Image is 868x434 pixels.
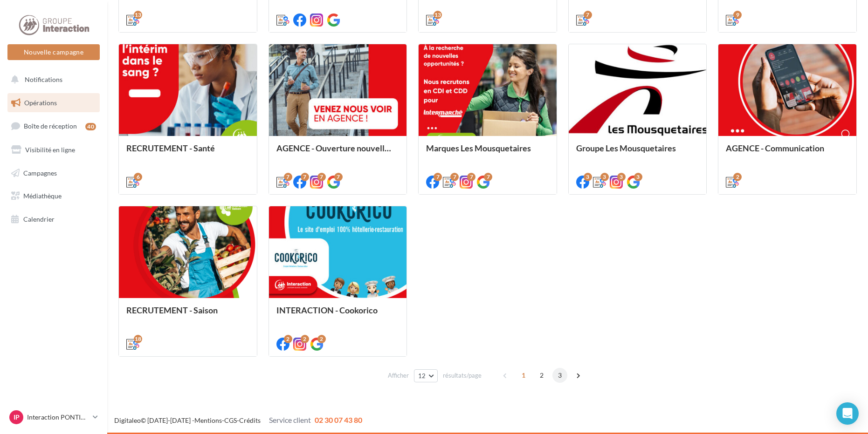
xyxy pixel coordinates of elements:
span: Calendrier [23,215,55,223]
p: Interaction PONTIVY [27,413,89,422]
a: Boîte de réception40 [6,116,102,136]
div: 7 [584,11,592,19]
button: 12 [414,369,438,382]
div: 6 [134,173,142,181]
span: © [DATE]-[DATE] - - - [114,416,362,424]
a: Calendrier [6,210,102,229]
div: 3 [600,173,609,181]
a: Visibilité en ligne [6,140,102,160]
a: CGS [224,416,237,424]
a: Opérations [6,93,102,113]
div: 2 [317,335,326,343]
div: 2 [301,335,309,343]
div: 40 [85,123,96,130]
div: RECRUTEMENT - Saison [126,305,249,324]
div: Marques Les Mousquetaires [426,143,549,162]
div: 7 [317,173,326,181]
span: Campagnes [23,169,57,176]
div: 7 [467,173,475,181]
div: 9 [733,11,742,19]
span: 2 [534,368,549,383]
span: Visibilité en ligne [25,146,75,154]
a: Campagnes [6,163,102,183]
div: Groupe Les Mousquetaires [576,143,699,162]
a: IP Interaction PONTIVY [7,408,100,426]
a: Médiathèque [6,186,102,206]
span: IP [14,413,20,422]
div: AGENCE - Communication [726,143,849,162]
div: Open Intercom Messenger [836,402,859,425]
span: Médiathèque [23,192,62,200]
span: 12 [418,372,426,380]
div: 7 [301,173,309,181]
div: INTERACTION - Cookorico [276,305,400,324]
div: 3 [584,173,592,181]
div: 18 [134,335,142,343]
button: Nouvelle campagne [7,44,100,60]
span: résultats/page [443,371,482,380]
span: Afficher [388,371,409,380]
div: 13 [134,11,142,19]
div: 2 [284,335,292,343]
div: RECRUTEMENT - Santé [126,143,249,162]
a: Mentions [194,416,222,424]
div: 7 [284,173,292,181]
div: AGENCE - Ouverture nouvelle agence [276,143,400,162]
span: Service client [269,415,311,424]
div: 7 [434,173,442,181]
span: 02 30 07 43 80 [315,415,362,424]
div: 7 [450,173,459,181]
span: Opérations [24,99,57,107]
span: Boîte de réception [24,122,77,130]
span: Notifications [25,75,62,83]
div: 3 [617,173,626,181]
div: 13 [434,11,442,19]
span: 3 [552,368,567,383]
a: Crédits [239,416,261,424]
div: 7 [334,173,343,181]
div: 7 [484,173,492,181]
a: Digitaleo [114,416,141,424]
div: 3 [634,173,642,181]
div: 2 [733,173,742,181]
span: 1 [516,368,531,383]
button: Notifications [6,70,98,89]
